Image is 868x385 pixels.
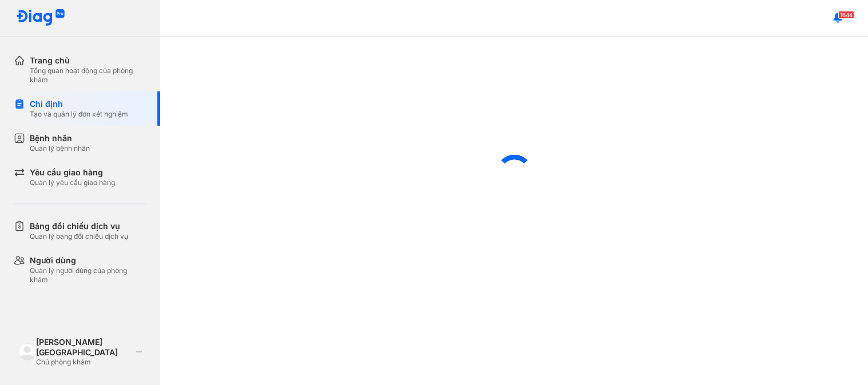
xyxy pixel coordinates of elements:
[30,167,115,178] div: Yêu cầu giao hàng
[30,98,128,110] div: Chỉ định
[30,220,128,232] div: Bảng đối chiếu dịch vụ
[30,266,146,284] div: Quản lý người dùng của phòng khám
[30,110,128,119] div: Tạo và quản lý đơn xét nghiệm
[30,232,128,241] div: Quản lý bảng đối chiếu dịch vụ
[30,178,115,187] div: Quản lý yêu cầu giao hàng
[36,358,132,367] div: Chủ phòng khám
[30,144,90,153] div: Quản lý bệnh nhân
[18,343,36,361] img: logo
[30,66,146,85] div: Tổng quan hoạt động của phòng khám
[16,9,65,27] img: logo
[30,255,146,266] div: Người dùng
[30,133,90,144] div: Bệnh nhân
[838,11,854,19] span: 1644
[30,55,146,66] div: Trang chủ
[36,337,132,358] div: [PERSON_NAME][GEOGRAPHIC_DATA]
